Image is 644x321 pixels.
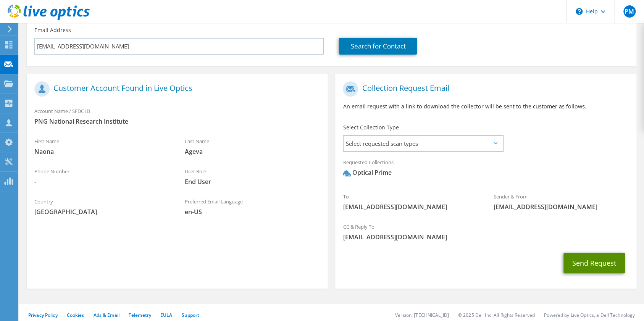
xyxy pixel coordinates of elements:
span: End User [185,177,320,186]
span: en-US [185,208,320,216]
span: [EMAIL_ADDRESS][DOMAIN_NAME] [343,233,628,241]
a: Telemetry [129,312,151,318]
a: EULA [160,312,172,318]
span: - [34,177,169,186]
span: PM [623,5,636,18]
div: Requested Collections [335,154,636,185]
div: User Role [177,163,328,190]
h1: Customer Account Found in Live Optics [34,81,316,97]
div: Phone Number [27,163,177,190]
span: Select requested scan types [344,136,502,151]
a: Cookies [67,312,84,318]
li: Version: [TECHNICAL_ID] [395,312,449,318]
h1: Collection Request Email [343,81,625,97]
div: To [335,189,486,215]
a: Ads & Email [94,312,119,318]
div: First Name [27,133,177,160]
div: Last Name [177,133,328,160]
span: [EMAIL_ADDRESS][DOMAIN_NAME] [343,203,478,211]
li: Powered by Live Optics, a Dell Technology [544,312,635,318]
a: Support [181,312,199,318]
a: Search for Contact [339,38,417,55]
div: CC & Reply To [335,219,636,245]
div: Account Name / SFDC ID [27,103,328,129]
span: [GEOGRAPHIC_DATA] [34,208,169,216]
span: PNG National Research Institute [34,117,320,126]
label: Select Collection Type [343,124,399,131]
span: Naona [34,147,169,156]
div: Optical Prime [343,168,391,177]
span: Ageva [185,147,320,156]
li: © 2025 Dell Inc. All Rights Reserved [458,312,535,318]
p: An email request with a link to download the collector will be sent to the customer as follows. [343,102,628,111]
div: Country [27,194,177,220]
div: Sender & From [486,189,636,215]
div: Preferred Email Language [177,194,328,220]
svg: \n [576,8,583,15]
a: Privacy Policy [28,312,58,318]
label: Email Address [34,26,71,34]
button: Send Request [563,253,625,273]
span: [EMAIL_ADDRESS][DOMAIN_NAME] [494,203,629,211]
